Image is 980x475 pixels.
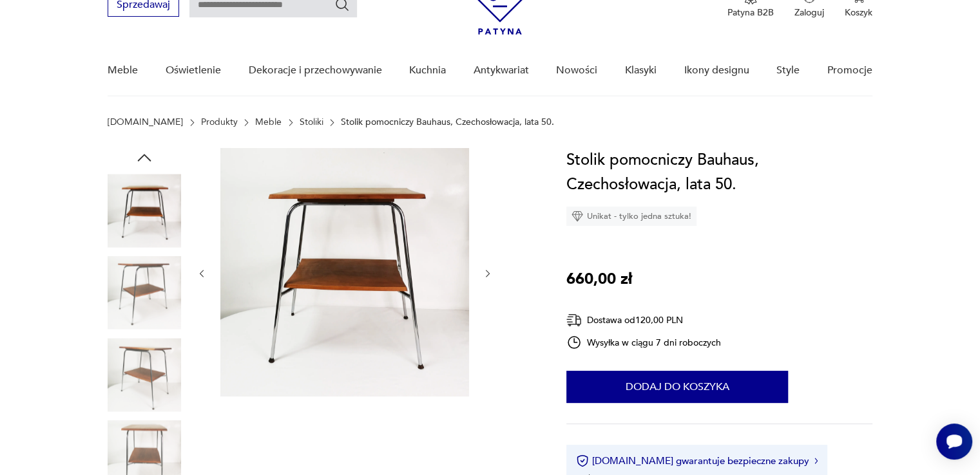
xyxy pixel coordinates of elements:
[566,335,721,350] div: Wysyłka w ciągu 7 dni roboczych
[108,1,179,10] a: Sprzedawaj
[776,46,800,95] a: Style
[409,46,446,95] a: Kuchnia
[576,454,818,467] button: [DOMAIN_NAME] gwarantuje bezpieczne zakupy
[108,338,181,411] img: Zdjęcie produktu Stolik pomocniczy Bauhaus, Czechosłowacja, lata 50.
[300,117,323,127] a: Stoliki
[108,46,138,95] a: Meble
[201,117,238,127] a: Produkty
[845,6,872,19] p: Koszyk
[566,371,788,403] button: Dodaj do koszyka
[341,117,554,127] p: Stolik pomocniczy Bauhaus, Czechosłowacja, lata 50.
[474,46,529,95] a: Antykwariat
[936,424,972,460] iframe: Smartsupp widget button
[556,46,597,95] a: Nowości
[248,46,381,95] a: Dekoracje i przechowywanie
[727,6,774,19] p: Patyna B2B
[814,458,818,464] img: Ikona strzałki w prawo
[108,174,181,247] img: Zdjęcie produktu Stolik pomocniczy Bauhaus, Czechosłowacja, lata 50.
[566,148,872,197] h1: Stolik pomocniczy Bauhaus, Czechosłowacja, lata 50.
[566,312,582,328] img: Ikona dostawy
[827,46,872,95] a: Promocje
[255,117,282,127] a: Meble
[108,256,181,330] img: Zdjęcie produktu Stolik pomocniczy Bauhaus, Czechosłowacja, lata 50.
[566,267,632,292] p: 660,00 zł
[625,46,657,95] a: Klasyki
[166,46,221,95] a: Oświetlenie
[566,207,697,226] div: Unikat - tylko jedna sztuka!
[794,6,824,19] p: Zaloguj
[576,454,589,467] img: Ikona certyfikatu
[220,148,469,396] img: Zdjęcie produktu Stolik pomocniczy Bauhaus, Czechosłowacja, lata 50.
[684,46,749,95] a: Ikony designu
[566,312,721,328] div: Dostawa od 120,00 PLN
[572,210,583,222] img: Ikona diamentu
[108,117,183,127] a: [DOMAIN_NAME]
